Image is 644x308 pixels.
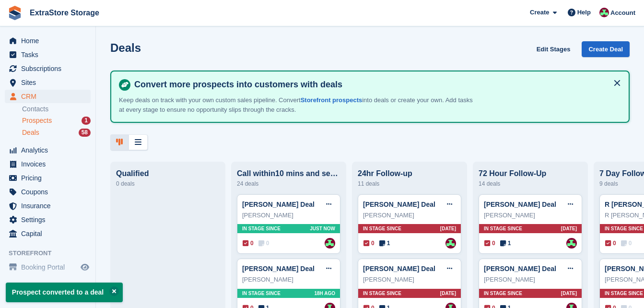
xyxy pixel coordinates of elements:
a: menu [5,157,91,171]
span: Prospects [22,116,52,125]
span: Help [577,8,591,17]
p: Keep deals on track with your own custom sales pipeline. Convert into deals or create your own. A... [119,95,479,114]
span: Subscriptions [21,62,79,75]
a: menu [5,213,91,226]
img: Chelsea Parker [599,8,609,17]
span: In stage since [484,225,522,232]
a: menu [5,90,91,103]
img: Chelsea Parker [566,238,577,249]
div: 24hr Follow-up [358,169,461,178]
a: Storefront prospects [301,96,363,104]
div: Call within10 mins and send an Intro email [237,169,340,178]
a: Contacts [22,105,91,114]
span: [DATE] [440,290,456,297]
span: 0 [484,239,495,248]
span: Insurance [21,199,79,213]
a: menu [5,199,91,213]
span: Account [610,8,635,18]
span: 0 [243,239,254,248]
div: 24 deals [237,178,340,190]
a: menu [5,34,91,47]
a: [PERSON_NAME] Deal [484,265,556,272]
a: menu [5,227,91,240]
span: In stage since [363,290,401,297]
span: Booking Portal [21,261,79,274]
span: [DATE] [561,225,577,232]
div: [PERSON_NAME] [363,211,456,220]
a: [PERSON_NAME] Deal [484,201,556,208]
span: Tasks [21,48,79,61]
h4: Convert more prospects into customers with deals [130,79,621,90]
span: CRM [21,90,79,103]
a: [PERSON_NAME] Deal [363,201,435,208]
span: Home [21,34,79,47]
div: 58 [79,129,91,137]
span: In stage since [605,290,643,297]
a: menu [5,48,91,61]
span: In stage since [605,225,643,232]
span: 0 [258,239,269,248]
div: Qualified [116,169,220,178]
a: [PERSON_NAME] Deal [242,265,315,272]
span: 1 [500,239,511,248]
span: 0 [363,239,375,248]
span: In stage since [484,290,522,297]
div: [PERSON_NAME] [484,211,577,220]
img: Chelsea Parker [325,238,335,249]
div: 1 [82,117,91,125]
span: Capital [21,227,79,240]
a: menu [5,143,91,157]
div: 0 deals [116,178,220,190]
span: Pricing [21,171,79,185]
span: Invoices [21,157,79,171]
span: Settings [21,213,79,226]
p: Prospect converted to a deal [6,283,123,302]
span: Coupons [21,185,79,199]
a: [PERSON_NAME] Deal [363,265,435,272]
div: [PERSON_NAME] [363,275,456,284]
span: Analytics [21,143,79,157]
div: 11 deals [358,178,461,190]
span: [DATE] [440,225,456,232]
span: In stage since [363,225,401,232]
span: Deals [22,128,39,137]
span: 18H AGO [314,290,335,297]
a: [PERSON_NAME] Deal [242,201,315,208]
h1: Deals [110,41,141,54]
a: Deals 58 [22,128,91,138]
a: menu [5,185,91,199]
span: Sites [21,76,79,89]
span: Create [530,8,549,17]
div: 14 deals [479,178,582,190]
a: ExtraStore Storage [26,5,103,21]
span: 1 [379,239,390,248]
span: [DATE] [561,290,577,297]
a: Prospects 1 [22,116,91,126]
a: menu [5,171,91,185]
div: 72 Hour Follow-Up [479,169,582,178]
a: menu [5,62,91,75]
span: In stage since [242,225,281,232]
a: Edit Stages [533,41,574,57]
span: In stage since [242,290,281,297]
a: menu [5,76,91,89]
a: Preview store [79,261,91,273]
span: Just now [310,225,335,232]
div: [PERSON_NAME] [242,275,335,284]
img: Chelsea Parker [445,238,456,249]
img: stora-icon-8386f47178a22dfd0bd8f6a31ec36ba5ce8667c1dd55bd0f319d3a0aa187defe.svg [8,6,22,20]
span: 0 [621,239,632,248]
a: Create Deal [582,41,630,57]
span: 0 [605,239,616,248]
a: menu [5,261,91,274]
div: [PERSON_NAME] [242,211,335,220]
div: [PERSON_NAME] [484,275,577,284]
span: Storefront [9,249,95,258]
